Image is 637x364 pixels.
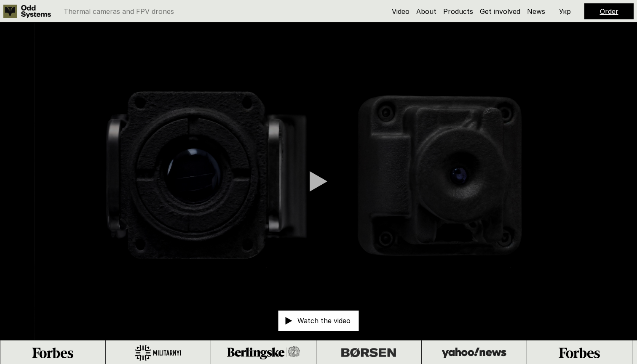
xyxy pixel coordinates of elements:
a: News [527,7,545,16]
p: Укр [559,8,571,15]
a: Get involved [480,7,520,16]
p: Watch the video [297,317,351,324]
a: Products [443,7,473,16]
a: Order [600,7,618,16]
a: About [416,7,436,16]
a: Video [392,7,409,16]
p: Thermal cameras and FPV drones [64,8,174,15]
